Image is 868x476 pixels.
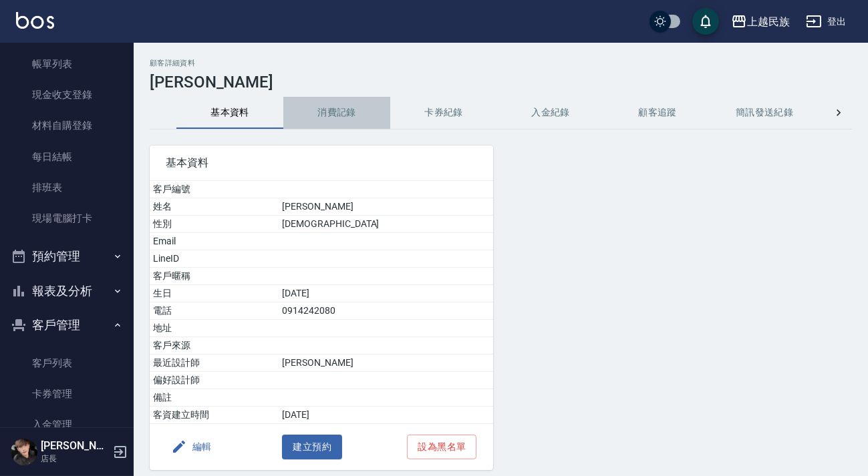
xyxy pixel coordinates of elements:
td: 電話 [150,302,279,320]
td: 備註 [150,389,279,407]
td: [DATE] [279,285,492,302]
td: 客戶編號 [150,181,279,198]
img: Person [11,439,37,465]
td: 客戶來源 [150,337,279,354]
span: 基本資料 [166,156,477,170]
td: 最近設計師 [150,354,279,372]
h2: 顧客詳細資料 [150,59,852,67]
button: 預約管理 [5,239,128,274]
a: 材料自購登錄 [5,110,128,141]
td: 客資建立時間 [150,407,279,424]
button: 報表及分析 [5,274,128,308]
td: Email [150,233,279,250]
button: 簡訊發送紀錄 [711,97,818,129]
button: 消費記錄 [283,97,390,129]
button: 卡券紀錄 [390,97,497,129]
td: [PERSON_NAME] [279,198,492,216]
td: [DEMOGRAPHIC_DATA] [279,216,492,233]
a: 客戶列表 [5,348,128,379]
td: 地址 [150,320,279,337]
td: [PERSON_NAME] [279,354,492,372]
div: 上越民族 [747,13,790,30]
a: 帳單列表 [5,49,128,79]
a: 現場電腦打卡 [5,203,128,234]
td: 生日 [150,285,279,302]
button: 設為黑名單 [407,435,476,459]
td: 偏好設計師 [150,372,279,389]
h3: [PERSON_NAME] [150,73,852,91]
td: 性別 [150,216,279,233]
td: LineID [150,250,279,268]
a: 每日結帳 [5,142,128,172]
td: [DATE] [279,407,492,424]
td: 姓名 [150,198,279,216]
h5: [PERSON_NAME] [41,439,109,453]
button: save [692,8,719,35]
td: 客戶暱稱 [150,268,279,285]
button: 基本資料 [176,97,283,129]
button: 入金紀錄 [497,97,604,129]
a: 入金管理 [5,409,128,440]
button: 建立預約 [282,435,342,459]
button: 編輯 [166,435,217,459]
button: 客戶管理 [5,308,128,342]
a: 卡券管理 [5,379,128,409]
a: 現金收支登錄 [5,79,128,110]
button: 登出 [801,9,852,34]
img: Logo [16,12,54,29]
p: 店長 [41,453,109,465]
td: 0914242080 [279,302,492,320]
button: 上越民族 [726,8,795,35]
button: 顧客追蹤 [604,97,711,129]
a: 排班表 [5,172,128,203]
